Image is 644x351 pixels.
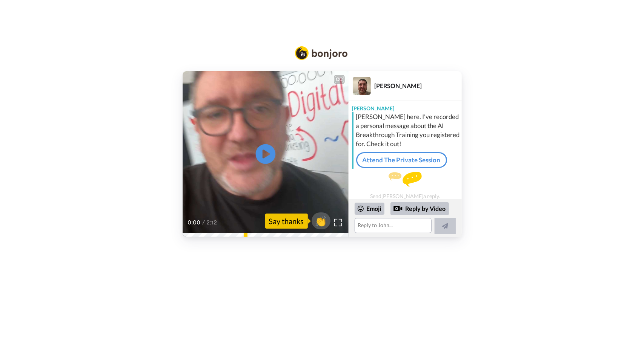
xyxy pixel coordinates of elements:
div: [PERSON_NAME] here. I've recorded a personal message about the AI Breakthrough Training you regis... [356,112,460,148]
div: CC [335,76,344,83]
div: Emoji [355,203,384,215]
a: Attend The Private Session [356,152,447,168]
div: [PERSON_NAME] [349,101,462,112]
span: 👏 [312,215,330,227]
span: 2:12 [207,218,220,227]
img: message.svg [389,172,422,187]
button: 👏 [312,212,330,229]
img: Bonjoro Logo [295,46,348,60]
img: Profile Image [353,77,371,95]
img: Full screen [334,219,342,226]
span: / [203,218,205,227]
div: Reply by Video [393,204,403,213]
div: Say thanks [265,214,308,229]
span: 0:00 [188,218,201,227]
div: Reply by Video [390,202,449,215]
div: Send [PERSON_NAME] a reply. [349,172,462,199]
div: [PERSON_NAME] [375,82,461,89]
